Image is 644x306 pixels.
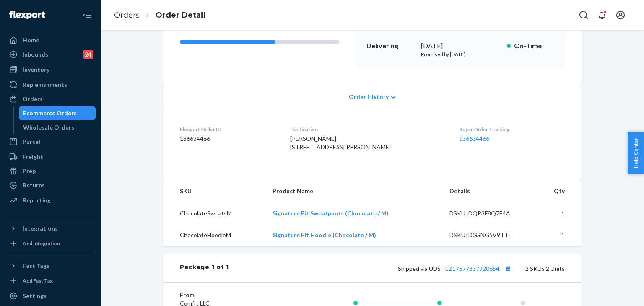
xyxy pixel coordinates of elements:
a: Parcel [5,135,96,148]
div: Add Fast Tag [23,277,53,284]
a: Replenishments [5,78,96,91]
button: Open account menu [612,7,629,23]
p: Promised by [DATE] [421,51,500,58]
div: Replenishments [23,80,67,89]
ol: breadcrumbs [107,3,212,28]
div: [DATE] [421,41,500,51]
div: Integrations [23,224,58,233]
td: ChocolateHoodieM [163,224,266,246]
a: Ecommerce Orders [19,106,96,120]
div: Inbounds [23,50,48,59]
a: Returns [5,179,96,192]
th: Qty [535,180,582,202]
dt: Flexport Order ID [180,126,277,133]
a: Wholesale Orders [19,121,96,134]
div: Ecommerce Orders [23,109,77,117]
a: EZ17577337920654 [445,265,499,272]
div: DSKU: DQR3F8Q7E4A [449,209,528,218]
a: Orders [5,92,96,106]
span: Shipped via UDS [398,265,514,272]
a: Add Integration [5,239,96,249]
span: [PERSON_NAME] [STREET_ADDRESS][PERSON_NAME] [290,135,391,150]
dt: Buyer Order Tracking [459,126,565,133]
a: Home [5,34,96,47]
a: Order Detail [156,10,205,20]
button: Close Navigation [79,7,96,23]
img: Flexport logo [9,11,45,19]
p: Delivering [366,41,414,51]
div: Prep [23,167,36,175]
a: Signature Fit Sweatpants (Chocolate / M) [273,210,389,217]
a: Reporting [5,194,96,207]
div: Reporting [23,196,51,205]
p: On-Time [514,41,555,51]
div: Parcel [23,137,40,146]
button: Fast Tags [5,259,96,272]
button: Copy tracking number [503,263,514,274]
span: Order History [349,93,389,101]
a: Freight [5,150,96,163]
div: Wholesale Orders [23,123,74,132]
div: 2 SKUs 2 Units [229,263,565,274]
th: Product Name [266,180,442,202]
dt: Destination [290,126,446,133]
div: Returns [23,181,45,189]
td: 1 [535,224,582,246]
a: Orders [114,10,140,20]
div: Fast Tags [23,262,49,270]
div: Home [23,36,39,44]
a: Inventory [5,63,96,76]
a: Settings [5,289,96,303]
div: Settings [23,292,47,300]
div: Orders [23,95,43,103]
th: SKU [163,180,266,202]
div: Add Integration [23,240,60,247]
button: Help Center [628,132,644,174]
a: Inbounds24 [5,48,96,61]
a: Signature Fit Hoodie (Chocolate / M) [273,231,376,239]
a: Prep [5,164,96,178]
div: Inventory [23,65,49,74]
a: 136634466 [459,135,489,142]
button: Open Search Box [575,7,592,23]
div: Freight [23,153,43,161]
dt: From [180,291,280,299]
button: Open notifications [594,7,610,23]
button: Integrations [5,222,96,235]
div: DSKU: DGSNG5V9TTL [449,231,528,239]
td: 1 [535,202,582,225]
th: Details [443,180,535,202]
a: Add Fast Tag [5,276,96,286]
div: Package 1 of 1 [180,263,229,274]
dd: 136634466 [180,135,277,143]
td: ChocolateSweatsM [163,202,266,225]
div: 24 [83,50,93,59]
